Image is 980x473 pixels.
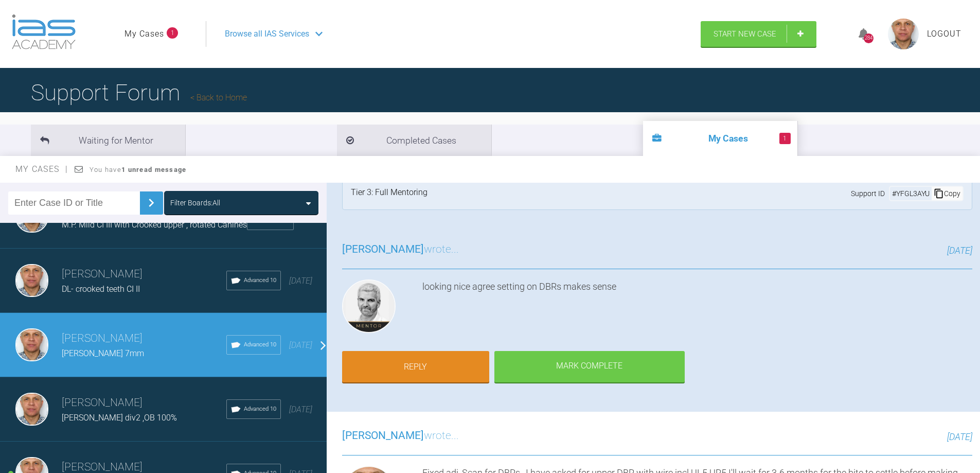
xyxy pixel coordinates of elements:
[947,245,972,256] span: [DATE]
[888,19,919,49] img: profile.png
[494,351,685,383] div: Mark Complete
[342,427,459,445] h3: wrote...
[851,188,885,199] span: Support ID
[31,75,247,111] h1: Support Forum
[62,220,247,230] span: M.P. Mild CI III with Crooked upper , rotated Canines
[342,279,396,333] img: Ross Hobson
[422,279,972,337] div: looking nice agree setting on DBRs makes sense
[890,188,932,199] div: # YFGL3AYU
[121,166,186,173] strong: 1 unread message
[342,241,459,258] h3: wrote...
[289,340,312,350] span: [DATE]
[62,413,177,423] span: [PERSON_NAME] div2 ,OB 100%
[701,21,816,47] a: Start New Case
[190,93,247,102] a: Back to Home
[8,191,140,215] input: Enter Case ID or Title
[15,164,68,174] span: My Cases
[289,276,312,286] span: [DATE]
[244,276,276,285] span: Advanced 10
[15,328,48,361] img: Dominik Lis
[62,330,226,347] h3: [PERSON_NAME]
[864,33,874,43] div: 284
[947,431,972,442] span: [DATE]
[779,133,791,144] span: 1
[62,266,226,283] h3: [PERSON_NAME]
[90,166,187,173] span: You have
[342,429,424,442] span: [PERSON_NAME]
[225,27,309,41] span: Browse all IAS Services
[342,243,424,255] span: [PERSON_NAME]
[15,393,48,426] img: Dominik Lis
[337,125,491,156] li: Completed Cases
[143,195,159,211] img: chevronRight.28bd32b0.svg
[932,187,963,200] div: Copy
[927,27,961,41] a: Logout
[62,348,144,358] span: [PERSON_NAME] 7mm
[351,186,427,201] div: Tier 3: Full Mentoring
[62,284,140,294] span: DL- crooked teeth CI II
[289,405,312,414] span: [DATE]
[15,264,48,297] img: Dominik Lis
[342,351,489,383] a: Reply
[244,340,276,349] span: Advanced 10
[244,405,276,414] span: Advanced 10
[12,14,76,49] img: logo-light.3e3ef733.png
[170,197,220,208] div: Filter Boards: All
[167,27,178,39] span: 1
[124,27,164,41] a: My Cases
[714,29,776,39] span: Start New Case
[643,121,797,156] li: My Cases
[31,125,185,156] li: Waiting for Mentor
[62,394,226,412] h3: [PERSON_NAME]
